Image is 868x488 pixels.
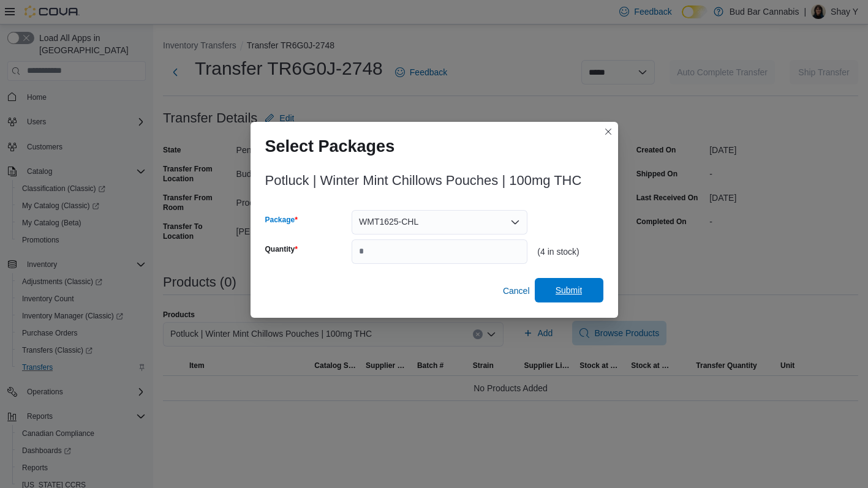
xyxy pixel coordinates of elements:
[535,278,603,302] button: Submit
[601,124,616,139] button: Closes this modal window
[498,279,535,303] button: Cancel
[359,214,418,229] span: WMT1625-CHL
[265,173,582,188] h3: Potluck | Winter Mint Chillows Pouches | 100mg THC
[265,137,395,156] h1: Select Packages
[556,284,583,296] span: Submit
[265,215,298,225] label: Package
[537,247,603,257] div: (4 in stock)
[265,244,298,254] label: Quantity
[503,285,530,297] span: Cancel
[510,217,520,227] button: Open list of options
